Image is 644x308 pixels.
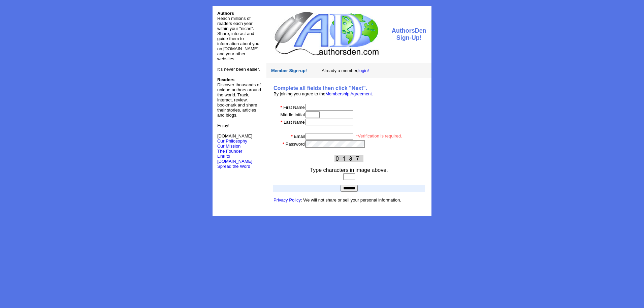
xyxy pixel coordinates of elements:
[273,85,367,91] b: Complete all fields then click "Next".
[217,123,229,128] font: Enjoy!
[217,67,260,72] font: It's never been easier.
[283,105,305,110] font: First Name
[281,112,305,117] font: Middle Initial
[217,138,247,144] a: Our Philosophy
[217,11,234,16] font: Authors
[217,77,234,82] b: Readers
[392,27,426,41] font: AuthorsDen Sign-Up!
[273,197,401,203] font: : We will not share or sell your personal information.
[358,68,369,73] a: login!
[217,144,240,149] a: Our Mission
[325,91,372,96] a: Membership Agreement
[271,68,307,73] font: Member Sign-up!
[322,68,369,73] font: Already a member,
[217,149,242,154] a: The Founder
[294,134,305,139] font: Email
[334,155,363,162] img: This Is CAPTCHA Image
[217,154,252,164] a: Link to [DOMAIN_NAME]
[273,11,380,56] img: logo.jpg
[273,91,373,96] font: By joining you agree to the .
[284,120,305,125] font: Last Name
[310,167,388,173] font: Type characters in image above.
[217,77,261,118] font: Discover thousands of unique authors around the world. Track, interact, review, bookmark and shar...
[217,16,259,61] font: Reach millions of readers each year within your "niche". Share, interact and guide them to inform...
[217,163,250,169] a: Spread the Word
[356,133,402,138] font: *Verification is required.
[286,142,305,147] font: Password
[217,133,252,144] font: [DOMAIN_NAME]
[273,197,301,203] a: Privacy Policy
